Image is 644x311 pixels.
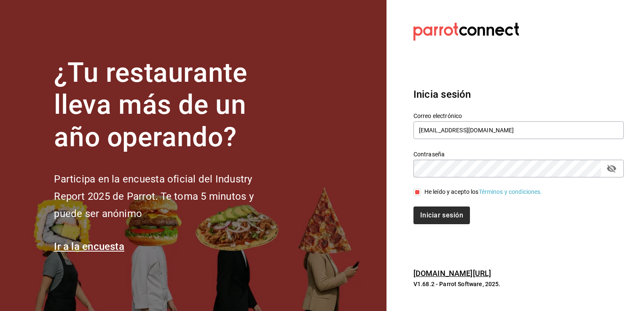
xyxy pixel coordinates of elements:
[413,121,624,139] input: Ingresa tu correo electrónico
[424,188,542,196] div: He leído y acepto los
[413,151,624,157] label: Contraseña
[413,280,624,288] p: V1.68.2 - Parrot Software, 2025.
[54,241,124,252] a: Ir a la encuesta
[413,206,470,224] button: Iniciar sesión
[413,269,491,278] a: [DOMAIN_NAME][URL]
[604,161,619,176] button: passwordField
[479,188,542,195] a: Términos y condiciones.
[413,113,624,118] label: Correo electrónico
[54,57,282,154] h1: ¿Tu restaurante lleva más de un año operando?
[413,87,624,102] h3: Inicia sesión
[54,171,282,222] h2: Participa en la encuesta oficial del Industry Report 2025 de Parrot. Te toma 5 minutos y puede se...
